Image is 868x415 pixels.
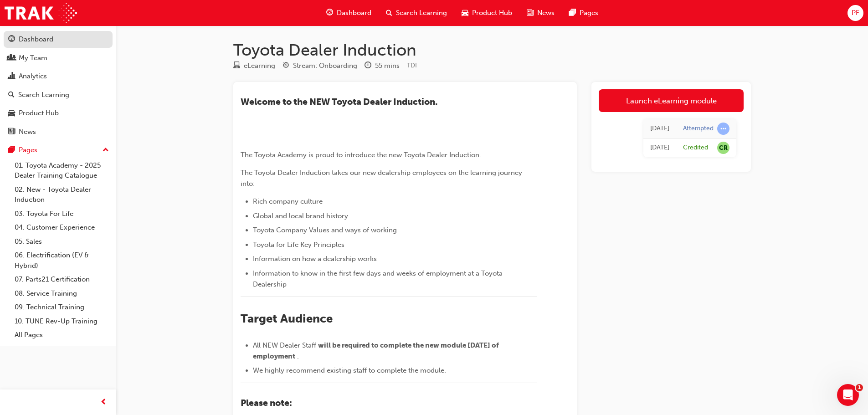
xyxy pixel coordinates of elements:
div: Product Hub [19,108,59,118]
button: DashboardMy TeamAnalyticsSearch LearningProduct HubNews [4,29,113,142]
span: guage-icon [326,7,333,19]
a: search-iconSearch Learning [379,4,454,22]
a: Dashboard [4,31,113,48]
div: Stream: Onboarding [293,61,357,71]
div: Search Learning [18,90,69,100]
a: 08. Service Training [11,287,113,301]
a: pages-iconPages [562,4,606,22]
span: Pages [580,8,598,18]
span: Learning resource code [407,61,417,69]
a: News [4,123,113,140]
a: guage-iconDashboard [319,4,379,22]
div: Duration [365,60,400,72]
button: PF [847,5,863,21]
span: learningRecordVerb_ATTEMPT-icon [717,123,729,135]
span: prev-icon [100,397,107,408]
span: chart-icon [8,72,15,81]
a: 10. TUNE Rev-Up Training [11,314,113,328]
span: pages-icon [8,146,15,154]
span: PF [852,8,859,18]
span: Toyota for Life Key Principles [253,241,344,249]
span: null-icon [717,142,729,154]
span: news-icon [527,7,534,19]
div: Wed Mar 26 2025 11:20:42 GMT+1100 (Australian Eastern Daylight Time) [650,123,669,134]
a: 04. Customer Experience [11,220,113,235]
span: target-icon [282,62,289,70]
span: pages-icon [569,7,576,19]
span: clock-icon [365,62,371,70]
a: My Team [4,50,113,67]
div: News [19,127,36,137]
span: Dashboard [337,8,371,18]
div: Pages [19,145,37,155]
span: Product Hub [472,8,512,18]
span: news-icon [8,128,15,136]
span: search-icon [386,7,392,19]
a: Analytics [4,68,113,85]
a: 07. Parts21 Certification [11,272,113,287]
span: The Toyota Dealer Induction takes our new dealership employees on the learning journey into: [241,169,524,188]
span: search-icon [8,91,15,99]
div: Tue Mar 25 2025 23:00:00 GMT+1100 (Australian Eastern Daylight Time) [650,143,669,153]
span: car-icon [8,109,15,118]
button: Pages [4,142,113,159]
a: 09. Technical Training [11,300,113,314]
div: Credited [683,143,708,152]
span: We highly recommend existing staff to complete the module. [253,366,446,374]
span: people-icon [8,54,15,62]
span: The Toyota Academy is proud to introduce the new Toyota Dealer Induction. [241,151,481,159]
div: Stream [282,60,357,72]
span: ​Welcome to the NEW Toyota Dealer Induction. [241,97,437,107]
div: Analytics [19,71,47,82]
span: 1 [856,384,863,391]
span: will be required to complete the new module [DATE] of employment [253,341,500,360]
div: eLearning [244,61,275,71]
span: up-icon [103,144,109,156]
a: 01. Toyota Academy - 2025 Dealer Training Catalogue [11,159,113,183]
a: All Pages [11,328,113,342]
div: 55 mins [375,61,400,71]
img: Trak [5,3,77,23]
div: Dashboard [19,34,53,45]
div: My Team [19,53,47,63]
span: All NEW Dealer Staff [253,341,316,349]
span: Target Audience [241,312,333,326]
span: Information to know in the first few days and weeks of employment at a Toyota Dealership [253,269,504,288]
span: Search Learning [396,8,447,18]
a: news-iconNews [519,4,562,22]
div: Type [233,60,275,72]
span: Please note: [241,398,292,408]
span: Toyota Company Values and ways of working [253,226,397,234]
a: 02. New - Toyota Dealer Induction [11,183,113,207]
span: Rich company culture [253,197,323,205]
span: Global and local brand history [253,212,348,220]
span: Information on how a dealership works [253,255,377,263]
iframe: Intercom live chat [837,384,859,406]
a: Search Learning [4,87,113,103]
span: learningResourceType_ELEARNING-icon [233,62,240,70]
h1: Toyota Dealer Induction [233,40,751,60]
a: 06. Electrification (EV & Hybrid) [11,248,113,272]
a: car-iconProduct Hub [454,4,519,22]
div: Attempted [683,124,714,133]
a: Launch eLearning module [599,89,744,112]
span: News [537,8,555,18]
a: 05. Sales [11,235,113,249]
span: . [297,352,299,360]
span: car-icon [462,7,468,19]
a: Product Hub [4,105,113,122]
a: 03. Toyota For Life [11,207,113,221]
span: guage-icon [8,36,15,44]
